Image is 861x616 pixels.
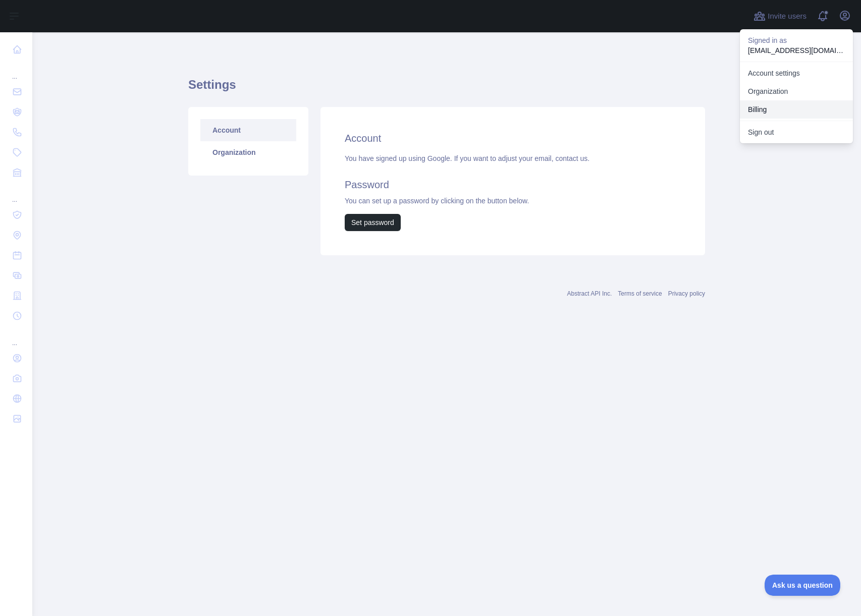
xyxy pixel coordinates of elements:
a: Account [200,119,296,141]
button: Set password [345,214,401,231]
a: contact us. [555,154,589,162]
p: Signed in as [748,35,845,45]
button: Invite users [751,8,809,24]
a: Privacy policy [668,290,705,297]
div: You have signed up using Google. If you want to adjust your email, You can set up a password by c... [345,153,681,231]
a: Organization [200,141,296,163]
a: Terms of service [618,290,662,297]
h2: Account [345,131,681,145]
h1: Settings [188,77,705,101]
div: ... [8,184,24,204]
button: Billing [740,100,853,119]
a: Organization [740,82,853,100]
span: Invite users [768,11,806,22]
div: ... [8,61,24,81]
p: [EMAIL_ADDRESS][DOMAIN_NAME] [748,45,845,55]
button: Sign out [740,123,853,141]
iframe: Toggle Customer Support [765,575,841,596]
h2: Password [345,178,681,192]
a: Account settings [740,64,853,82]
a: Abstract API Inc. [567,290,612,297]
div: ... [8,327,24,347]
